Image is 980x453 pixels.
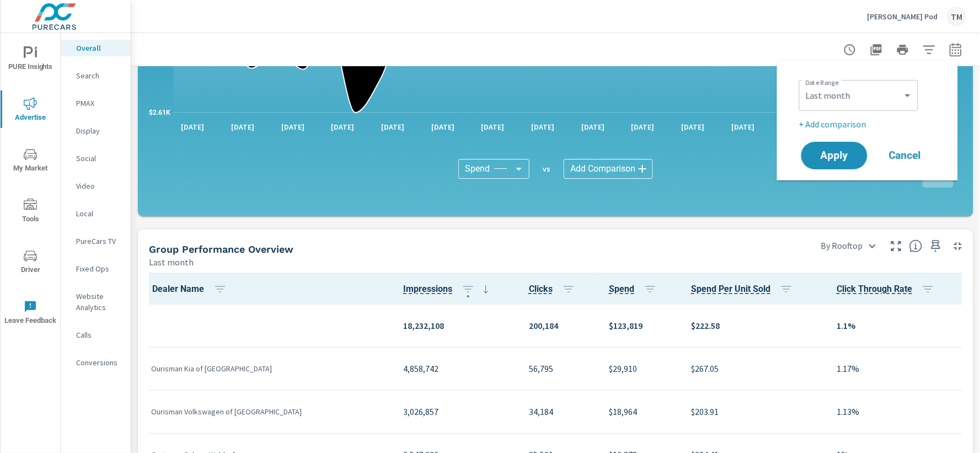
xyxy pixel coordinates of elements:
div: Social [61,150,131,167]
span: My Market [4,148,57,175]
div: Search [61,67,131,84]
p: 4,858,742 [403,362,511,375]
span: The number of times an ad was clicked by a consumer. [Source: This data is provided by the advert... [529,283,553,296]
p: Display [76,125,122,136]
p: 1.1% [837,319,960,332]
p: Search [76,70,122,81]
p: [DATE] [523,121,562,132]
span: The amount of money spent on advertising during the period. [Source: This data is provided by the... [609,283,634,296]
p: [DATE] [324,121,362,132]
span: Spend [609,283,661,296]
div: Spend [458,159,529,179]
div: Fixed Ops [61,260,131,277]
p: PMAX [76,98,122,109]
span: Add Comparison [570,163,635,174]
p: [DATE] [574,121,612,132]
p: [DATE] [474,121,512,132]
p: Overall [76,42,122,54]
span: Understand group performance broken down by various segments. Use the dropdown in the upper right... [909,239,923,253]
div: PureCars TV [61,233,131,249]
p: + Add comparison [799,118,940,131]
button: "Export Report to PDF" [865,39,887,61]
p: $267.05 [691,362,819,375]
div: Website Analytics [61,288,131,316]
button: Minimize Widget [949,237,967,255]
p: [PERSON_NAME] Pod [867,12,938,22]
span: Tools [4,199,57,226]
div: Video [61,178,131,194]
p: [DATE] [774,121,812,132]
p: [DATE] [223,121,262,132]
p: vs [529,164,564,174]
p: Last month [149,255,194,269]
span: Spend - The amount of money spent on advertising during the period. [Source: This data is provide... [691,283,770,296]
div: Local [61,205,131,222]
button: Cancel [872,142,938,169]
p: 34,184 [529,405,591,418]
span: Impressions [403,283,492,296]
p: $222.58 [691,319,819,332]
p: [DATE] [624,121,662,132]
p: $203.91 [691,405,819,418]
p: 1.17% [837,362,960,375]
p: Conversions [76,357,122,368]
div: PMAX [61,95,131,111]
p: Website Analytics [76,291,122,313]
h5: Group Performance Overview [149,243,293,255]
p: [DATE] [424,121,462,132]
p: [DATE] [724,121,762,132]
p: Calls [76,329,122,340]
div: Overall [61,40,131,56]
p: 200,184 [529,319,591,332]
span: PURE Insights [4,46,57,73]
p: $18,964 [609,405,673,418]
p: Ourisman Volkswagen of [GEOGRAPHIC_DATA] [151,406,385,417]
button: Apply [801,142,867,169]
p: Video [76,180,122,191]
p: 18,232,108 [403,319,511,332]
div: Display [61,122,131,139]
p: PureCars TV [76,236,122,247]
span: Click Through Rate [837,283,939,296]
p: $29,910 [609,362,673,375]
span: Leave Feedback [4,300,57,327]
span: Advertise [4,97,57,124]
div: nav menu [1,33,60,338]
p: [DATE] [373,121,412,132]
p: [DATE] [673,121,712,132]
button: Make Fullscreen [887,237,905,255]
p: Ourisman Kia of [GEOGRAPHIC_DATA] [151,363,385,374]
span: Percentage of users who viewed your campaigns who clicked through to your website. For example, i... [837,283,912,296]
p: [DATE] [174,121,212,132]
div: Conversions [61,354,131,371]
p: Fixed Ops [76,263,122,274]
div: Add Comparison [564,159,653,179]
div: By Rooftop [815,236,883,255]
p: 3,026,857 [403,405,511,418]
text: $2.61K [149,109,170,116]
button: Print Report [892,39,914,61]
span: Spend [465,163,490,174]
button: Select Date Range [945,39,967,61]
button: Apply Filters [918,39,940,61]
span: Clicks [529,283,580,296]
p: 56,795 [529,362,591,375]
p: 1.13% [837,405,960,418]
div: Calls [61,327,131,343]
p: Social [76,153,122,164]
span: Dealer Name [152,283,231,296]
p: [DATE] [274,121,312,132]
span: The number of times an ad was shown on your behalf. [Source: This data is provided by the adverti... [403,283,452,296]
p: $123,819 [609,319,673,332]
span: Apply [812,151,856,161]
span: Driver [4,249,57,276]
span: Cancel [883,151,927,161]
div: TM [947,7,967,26]
p: Local [76,208,122,219]
span: Spend Per Unit Sold [691,283,797,296]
